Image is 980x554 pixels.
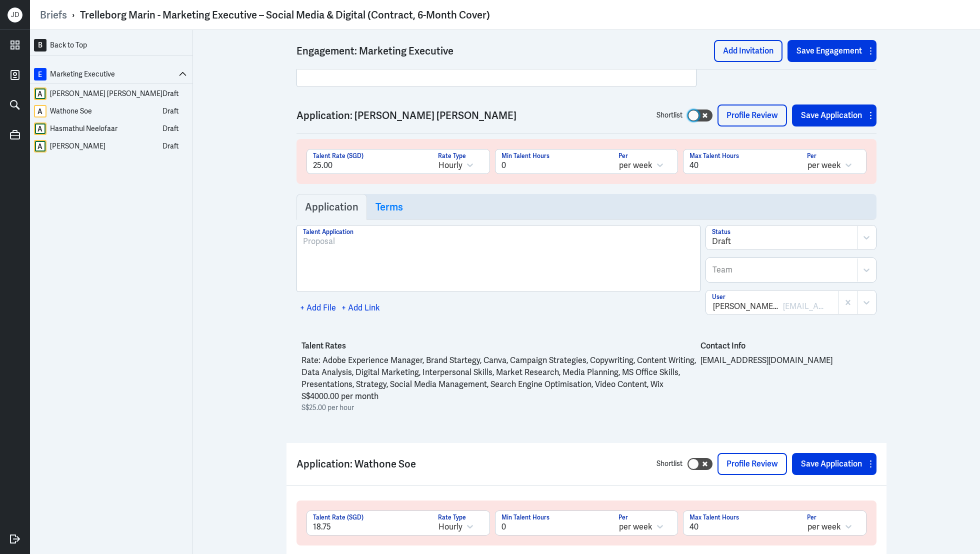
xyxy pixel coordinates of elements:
a: Profile Review [717,104,787,126]
div: Draft [162,87,179,100]
h3: Application: Wathone Soe [296,458,651,470]
div: A [34,87,46,100]
a: A[PERSON_NAME] [PERSON_NAME]Draft [34,87,189,100]
div: [PERSON_NAME] [50,140,105,152]
a: AHasmathul NeelofaarDraft [34,122,189,135]
input: Talent Rate (SGD) [307,511,432,535]
a: AWathone SoeDraft [34,105,189,117]
a: EMarketing Executive [34,68,176,80]
a: Profile Review [717,453,787,475]
div: + Add File [296,299,339,316]
span: [EMAIL_ADDRESS][DOMAIN_NAME] [700,354,871,366]
p: › [67,8,80,21]
div: A [34,140,46,152]
div: Draft [162,105,179,117]
label: Shortlist [656,458,682,469]
button: Add Invitation [714,40,782,62]
input: Talent Rate (SGD) [307,149,432,173]
a: A[PERSON_NAME]Draft [34,140,189,152]
div: + Add Link [339,299,382,316]
div: Hasmathul Neelofaar [50,122,117,135]
div: A [34,105,46,117]
input: Min Talent Hours [495,511,613,535]
input: Max Talent Hours [683,149,801,173]
div: E [34,68,46,80]
button: Save Application [792,104,865,126]
div: A [34,122,46,135]
span: Contact Info [700,340,745,352]
input: Max Talent Hours [683,511,801,535]
div: [PERSON_NAME] [PERSON_NAME] [50,87,162,100]
div: Wathone Soe [50,105,92,117]
input: Min Talent Hours [495,149,613,173]
button: Save Engagement [787,40,865,62]
label: Shortlist [656,110,682,120]
span: Rate: Adobe Experience Manager, Brand Startegy, Canva, Campaign Strategies, Copywriting, Content ... [301,354,700,390]
div: Draft [162,122,179,135]
div: J D [7,7,22,22]
h3: Engagement: Marketing Executive [296,45,714,57]
div: Trelleborg Marin - Marketing Executive – Social Media & Digital (Contract, 6-Month Cover) [80,8,490,21]
a: BBack to Top [30,35,192,55]
h3: Terms [375,198,403,215]
span: S$4000.00 per month [301,390,700,402]
div: Draft [162,140,179,152]
button: Save Application [792,453,865,475]
h3: Application: [PERSON_NAME] [PERSON_NAME] [296,109,651,121]
a: Briefs [40,8,67,21]
span: S$25.00 per hour [301,402,700,413]
h3: Application [305,198,358,215]
div: Talent Rates [301,340,700,352]
div: B [34,39,46,51]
